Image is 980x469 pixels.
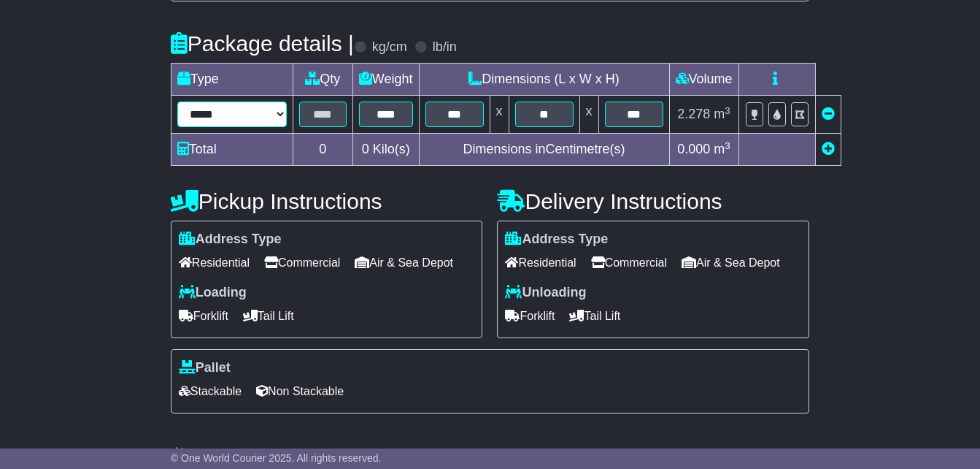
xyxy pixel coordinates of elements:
[179,305,228,327] span: Forklift
[256,380,344,403] span: Non Stackable
[822,107,835,121] a: Remove this item
[569,305,620,327] span: Tail Lift
[419,64,669,96] td: Dimensions (L x W x H)
[179,251,250,274] span: Residential
[171,134,293,166] td: Total
[505,285,586,301] label: Unloading
[714,107,730,121] span: m
[264,251,340,274] span: Commercial
[362,142,369,156] span: 0
[293,64,352,96] td: Qty
[822,142,835,156] a: Add new item
[725,105,730,116] sup: 3
[171,64,293,96] td: Type
[171,189,483,213] h4: Pickup Instructions
[669,64,738,96] td: Volume
[714,142,730,156] span: m
[505,251,576,274] span: Residential
[505,305,555,327] span: Forklift
[505,232,608,248] label: Address Type
[677,107,710,121] span: 2.278
[372,39,407,56] label: kg/cm
[243,305,294,327] span: Tail Lift
[171,31,354,56] h4: Package details |
[579,96,598,134] td: x
[591,251,667,274] span: Commercial
[497,189,809,213] h4: Delivery Instructions
[433,39,457,56] label: lb/in
[179,360,231,376] label: Pallet
[352,64,419,96] td: Weight
[355,251,453,274] span: Air & Sea Depot
[293,134,352,166] td: 0
[725,140,730,151] sup: 3
[179,380,242,403] span: Stackable
[352,134,419,166] td: Kilo(s)
[677,142,710,156] span: 0.000
[490,96,509,134] td: x
[171,452,382,464] span: © One World Courier 2025. All rights reserved.
[179,232,282,248] label: Address Type
[682,251,780,274] span: Air & Sea Depot
[179,285,247,301] label: Loading
[419,134,669,166] td: Dimensions in Centimetre(s)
